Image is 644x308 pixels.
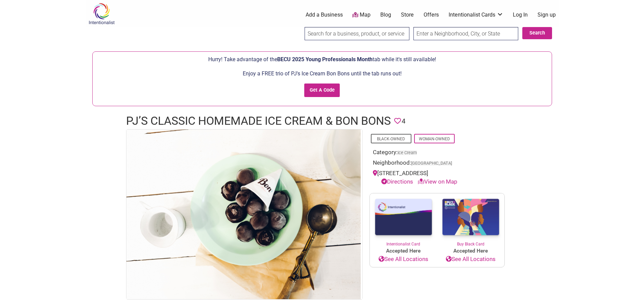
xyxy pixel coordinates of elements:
p: Enjoy a FREE trio of PJ's Ice Cream Bon Bons until the tab runs out! [96,69,548,78]
input: Get A Code [304,84,340,97]
input: Search for a business, product, or service [305,27,409,40]
a: Directions [381,178,413,185]
a: Offers [424,11,439,19]
a: Buy Black Card [437,193,504,247]
div: Category: [373,148,501,159]
a: Intentionalist Cards [449,11,503,19]
img: Intentionalist Card [370,193,437,241]
span: 4 [402,116,405,126]
img: Buy Black Card [437,193,504,241]
input: Enter a Neighborhood, City, or State [413,27,518,40]
a: Log In [513,11,528,19]
span: Accepted Here [370,247,437,255]
button: Search [522,27,552,39]
a: Intentionalist Card [370,193,437,247]
a: Add a Business [306,11,343,19]
img: Intentionalist [86,3,118,25]
a: Map [352,11,371,19]
a: View on Map [418,178,457,185]
a: See All Locations [437,255,504,264]
span: Accepted Here [437,247,504,255]
p: Hurry! Take advantage of the tab while it's still available! [96,55,548,64]
img: PJ's Classic Ice Cream & Bon Bons [126,129,361,299]
a: See All Locations [370,255,437,264]
a: Woman-Owned [419,137,450,141]
a: Black-Owned [377,137,405,141]
a: Sign up [538,11,556,19]
span: [GEOGRAPHIC_DATA] [411,161,452,166]
div: [STREET_ADDRESS] [373,169,501,186]
div: Neighborhood: [373,159,501,169]
span: BECU 2025 Young Professionals Month [277,56,373,63]
a: Ice Cream [398,150,417,155]
a: Store [401,11,414,19]
h1: PJ’s Classic Homemade Ice Cream & Bon Bons [126,113,391,129]
a: Blog [380,11,391,19]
